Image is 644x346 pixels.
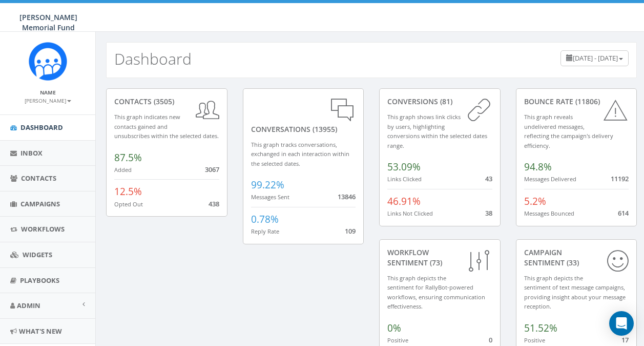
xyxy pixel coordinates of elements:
span: (33) [565,258,579,267]
div: Workflow Sentiment [387,247,492,268]
span: 13846 [338,192,356,201]
small: This graph tracks conversations, exchanged in each interaction within the selected dates. [251,141,349,167]
small: Added [114,166,132,174]
div: Campaign Sentiment [524,247,629,268]
span: 0.78% [251,213,279,226]
small: Messages Sent [251,193,289,201]
span: 3067 [205,165,219,174]
div: Open Intercom Messenger [609,311,634,336]
span: 438 [209,199,219,208]
span: 5.2% [524,195,546,208]
span: Workflows [21,224,65,234]
small: Opted Out [114,200,143,208]
img: Rally_Corp_Icon.png [29,42,67,81]
span: 51.52% [524,321,557,335]
span: 109 [345,226,356,236]
small: Messages Bounced [524,209,574,217]
a: [PERSON_NAME] [25,95,71,105]
span: Playbooks [20,276,59,285]
span: Admin [17,301,40,310]
span: Campaigns [20,199,60,208]
small: Links Clicked [387,175,422,183]
small: Reply Rate [251,227,279,235]
div: Bounce Rate [524,97,629,107]
small: Positive [387,336,408,344]
span: 87.5% [114,151,142,164]
small: Links Not Clicked [387,209,433,217]
span: 94.8% [524,160,552,174]
small: Positive [524,336,545,344]
span: 43 [485,174,492,183]
h2: Dashboard [114,50,192,67]
small: Messages Delivered [524,175,576,183]
span: (13955) [310,124,337,134]
span: 38 [485,208,492,218]
span: (3505) [152,97,174,106]
span: Inbox [20,148,43,158]
span: 0% [387,321,401,335]
small: [PERSON_NAME] [25,97,71,104]
div: conversions [387,97,492,107]
span: 11192 [611,174,629,183]
small: This graph indicates new contacts gained and unsubscribes within the selected dates. [114,113,219,140]
small: This graph shows link clicks by users, highlighting conversions within the selected dates range. [387,113,487,149]
span: 53.09% [387,160,421,174]
small: This graph reveals undelivered messages, reflecting the campaign's delivery efficiency. [524,113,613,149]
div: contacts [114,97,219,107]
span: 99.22% [251,178,284,191]
span: Dashboard [20,123,63,132]
small: This graph depicts the sentiment of text message campaigns, providing insight about your message ... [524,274,626,311]
span: 12.5% [114,185,142,198]
small: This graph depicts the sentiment for RallyBot-powered workflows, ensuring communication effective... [387,274,485,311]
span: 17 [621,335,629,344]
span: Widgets [23,250,52,259]
span: Contacts [21,174,56,183]
span: (81) [438,97,452,106]
span: [DATE] - [DATE] [573,53,618,63]
span: What's New [19,326,62,336]
span: [PERSON_NAME] Memorial Fund [19,12,77,32]
span: (11806) [573,97,600,106]
span: 614 [618,208,629,218]
div: conversations [251,97,356,134]
span: 46.91% [387,195,421,208]
span: (73) [428,258,442,267]
small: Name [40,89,56,96]
span: 0 [489,335,492,344]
